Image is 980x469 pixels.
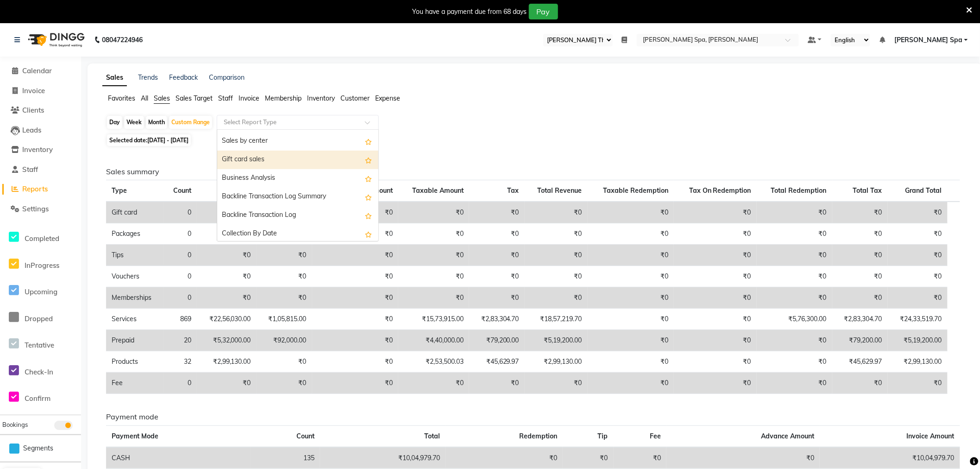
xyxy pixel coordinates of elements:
[674,202,757,223] td: ₹0
[108,94,135,102] span: Favorites
[217,132,378,151] div: Sales by center
[106,266,163,287] td: Vouchers
[217,206,378,225] div: Backline Transaction Log
[312,309,399,330] td: ₹0
[761,432,814,440] span: Advance Amount
[257,245,312,266] td: ₹0
[217,225,378,243] div: Collection By Date
[888,287,948,309] td: ₹0
[239,94,259,102] span: Invoice
[102,27,143,53] b: 08047224946
[197,351,257,373] td: ₹2,99,130.00
[176,94,213,102] span: Sales Target
[757,351,832,373] td: ₹0
[147,137,188,144] span: [DATE] - [DATE]
[25,287,57,296] span: Upcoming
[217,169,378,188] div: Business Analysis
[25,368,53,376] span: Check-In
[307,94,335,102] span: Inventory
[257,330,312,351] td: ₹92,000.00
[832,351,888,373] td: ₹45,629.97
[22,66,52,75] span: Calendar
[412,186,464,195] span: Taxable Amount
[257,309,312,330] td: ₹1,05,815.00
[197,287,257,309] td: ₹0
[23,444,53,453] span: Segments
[312,287,399,309] td: ₹0
[197,245,257,266] td: ₹0
[757,223,832,245] td: ₹0
[508,186,519,195] span: Tax
[832,373,888,394] td: ₹0
[106,309,163,330] td: Services
[525,287,588,309] td: ₹0
[525,223,588,245] td: ₹0
[588,266,674,287] td: ₹0
[365,210,372,221] span: Add this report to Favorites List
[588,351,674,373] td: ₹0
[674,373,757,394] td: ₹0
[398,330,469,351] td: ₹4,40,000.00
[102,70,127,86] a: Sales
[888,309,948,330] td: ₹24,33,519.70
[163,223,196,245] td: 0
[25,314,53,323] span: Dropped
[832,309,888,330] td: ₹2,83,304.70
[469,373,525,394] td: ₹0
[832,223,888,245] td: ₹0
[563,447,614,469] td: ₹0
[674,223,757,245] td: ₹0
[469,202,525,223] td: ₹0
[173,186,191,195] span: Count
[674,287,757,309] td: ₹0
[525,266,588,287] td: ₹0
[296,432,314,440] span: Count
[888,351,948,373] td: ₹2,99,130.00
[257,351,312,373] td: ₹0
[257,266,312,287] td: ₹0
[888,245,948,266] td: ₹0
[106,412,960,421] h6: Payment mode
[365,191,372,203] span: Add this report to Favorites List
[112,186,127,195] span: Type
[197,266,257,287] td: ₹0
[757,309,832,330] td: ₹5,76,300.00
[112,432,158,440] span: Payment Mode
[674,245,757,266] td: ₹0
[888,223,948,245] td: ₹0
[398,287,469,309] td: ₹0
[588,223,674,245] td: ₹0
[588,287,674,309] td: ₹0
[674,309,757,330] td: ₹0
[757,202,832,223] td: ₹0
[106,167,960,176] h6: Sales summary
[413,7,527,17] div: You have a payment due from 68 days
[832,202,888,223] td: ₹0
[163,202,196,223] td: 0
[218,94,233,102] span: Staff
[217,188,378,206] div: Backline Transaction Log Summary
[588,202,674,223] td: ₹0
[588,330,674,351] td: ₹0
[312,351,399,373] td: ₹0
[525,245,588,266] td: ₹0
[163,245,196,266] td: 0
[469,330,525,351] td: ₹79,200.00
[375,94,400,102] span: Expense
[365,173,372,184] span: Add this report to Favorites List
[197,309,257,330] td: ₹22,56,030.00
[469,309,525,330] td: ₹2,83,304.70
[22,204,49,213] span: Settings
[106,245,163,266] td: Tips
[163,309,196,330] td: 869
[25,341,54,349] span: Tentative
[340,94,370,102] span: Customer
[832,266,888,287] td: ₹0
[251,447,320,469] td: 135
[674,351,757,373] td: ₹0
[525,202,588,223] td: ₹0
[771,186,827,195] span: Total Redemption
[525,373,588,394] td: ₹0
[469,245,525,266] td: ₹0
[106,447,251,469] td: CASH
